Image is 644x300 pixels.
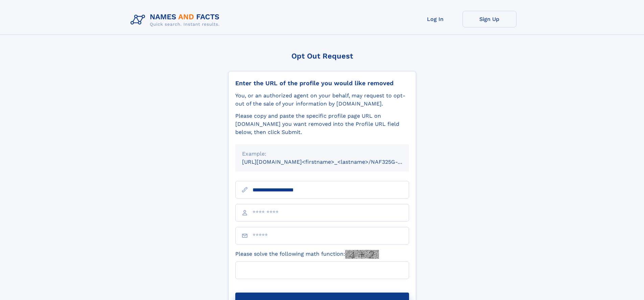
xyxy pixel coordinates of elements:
a: Log In [408,11,462,27]
div: You, or an authorized agent on your behalf, may request to opt-out of the sale of your informatio... [235,92,409,108]
img: Logo Names and Facts [128,11,225,29]
div: Opt Out Request [228,52,416,60]
div: Please copy and paste the specific profile page URL on [DOMAIN_NAME] you want removed into the Pr... [235,112,409,136]
div: Example: [242,150,402,158]
small: [URL][DOMAIN_NAME]<firstname>_<lastname>/NAF325G-xxxxxxxx [242,159,422,165]
div: Enter the URL of the profile you would like removed [235,79,409,87]
label: Please solve the following math function: [235,250,379,259]
a: Sign Up [462,11,517,27]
